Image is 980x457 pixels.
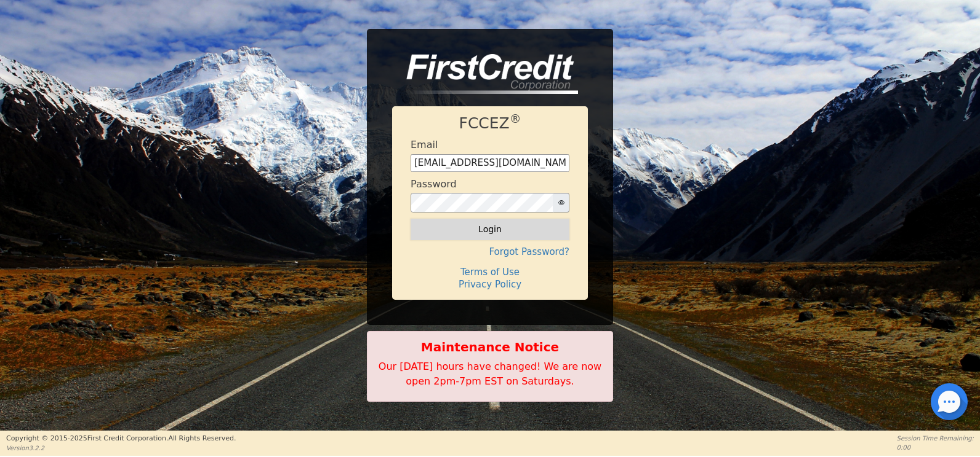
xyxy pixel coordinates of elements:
[411,114,569,133] h1: FCCEZ
[411,246,569,257] h4: Forgot Password?
[168,434,236,442] span: All Rights Reserved.
[411,279,569,290] h4: Privacy Policy
[411,219,569,240] button: Login
[897,434,974,443] p: Session Time Remaining:
[897,443,974,452] p: 0:00
[392,54,578,95] img: logo-CMu_cnol.png
[411,193,553,213] input: password
[6,443,236,453] p: Version 3.2.2
[510,112,521,125] sup: ®
[374,338,606,356] b: Maintenance Notice
[379,361,601,387] span: Our [DATE] hours have changed! We are now open 2pm-7pm EST on Saturdays.
[411,267,569,278] h4: Terms of Use
[6,434,236,444] p: Copyright © 2015- 2025 First Credit Corporation.
[411,178,457,190] h4: Password
[411,139,438,150] h4: Email
[411,154,569,173] input: Enter email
